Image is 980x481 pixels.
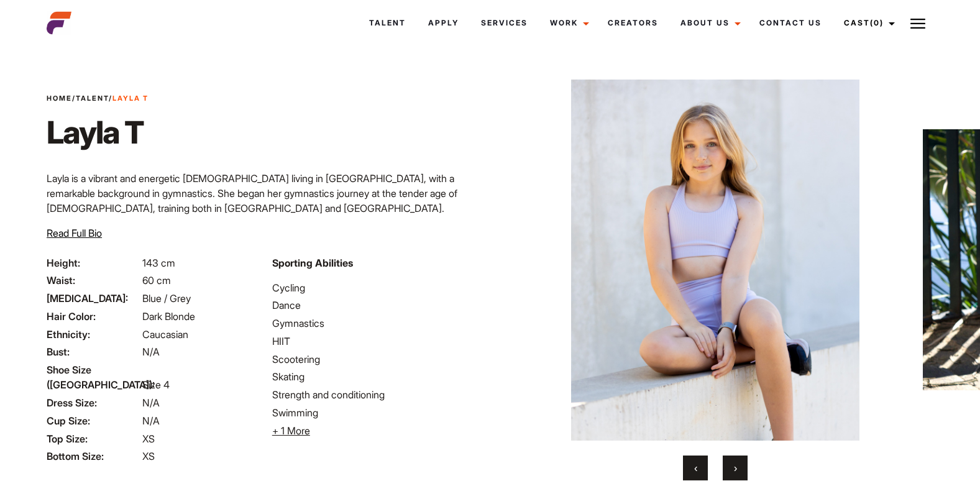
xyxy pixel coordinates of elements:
span: + 1 More [272,424,310,437]
span: Waist: [47,273,140,288]
h1: Layla T [47,114,149,151]
span: / / [47,93,149,104]
span: Size 4 [142,378,170,391]
li: Strength and conditioning [272,387,483,402]
a: Work [539,6,597,40]
span: N/A [142,415,160,427]
img: cropped-aefm-brand-fav-22-square.png [47,11,71,35]
a: Talent [76,94,109,103]
li: Gymnastics [272,316,483,331]
span: N/A [142,396,160,409]
span: Height: [47,255,140,270]
span: Dress Size: [47,395,140,410]
img: adada [520,80,910,441]
li: Skating [272,369,483,384]
a: Contact Us [748,6,833,40]
span: Dark Blonde [142,310,195,323]
span: 143 cm [142,257,175,269]
span: Shoe Size ([GEOGRAPHIC_DATA]): [47,362,140,392]
li: Cycling [272,280,483,295]
a: Home [47,94,72,103]
a: Talent [358,6,417,40]
a: Creators [597,6,669,40]
span: Previous [694,462,697,474]
a: Apply [417,6,470,40]
span: (0) [870,18,884,27]
span: Caucasian [142,328,188,341]
span: [MEDICAL_DATA]: [47,291,140,306]
span: Top Size: [47,431,140,446]
li: Scootering [272,352,483,367]
span: 60 cm [142,274,171,286]
span: XS [142,433,155,445]
span: Cup Size: [47,413,140,428]
span: Bottom Size: [47,449,140,464]
img: Burger icon [910,16,925,31]
span: Hair Color: [47,309,140,324]
span: Bust: [47,344,140,359]
strong: Sporting Abilities [272,257,353,269]
span: N/A [142,346,160,358]
a: About Us [669,6,748,40]
a: Services [470,6,539,40]
span: Ethnicity: [47,327,140,342]
span: Blue / Grey [142,292,191,305]
li: Swimming [272,405,483,420]
li: Dance [272,298,483,313]
a: Cast(0) [833,6,902,40]
li: HIIT [272,334,483,349]
span: Next [734,462,737,474]
p: Layla is a vibrant and energetic [DEMOGRAPHIC_DATA] living in [GEOGRAPHIC_DATA], with a remarkabl... [47,171,482,275]
font: Cast [844,18,884,27]
button: Read Full Bio [47,226,102,240]
strong: Layla T [112,94,149,103]
span: Read Full Bio [47,227,102,239]
span: XS [142,450,155,462]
